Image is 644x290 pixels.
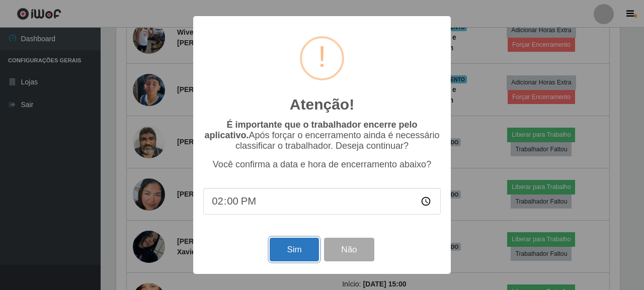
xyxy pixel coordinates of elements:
[203,120,441,151] p: Após forçar o encerramento ainda é necessário classificar o trabalhador. Deseja continuar?
[270,238,318,261] button: Sim
[290,95,354,114] h2: Atenção!
[204,120,417,140] b: É importante que o trabalhador encerre pelo aplicativo.
[324,238,374,261] button: Não
[203,159,441,170] p: Você confirma a data e hora de encerramento abaixo?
